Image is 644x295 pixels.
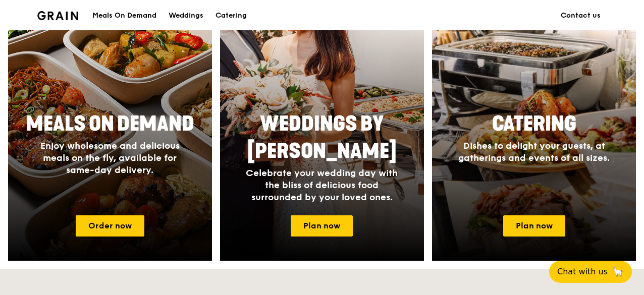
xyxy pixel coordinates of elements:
[216,1,247,31] div: Catering
[92,1,156,31] div: Meals On Demand
[209,1,253,31] a: Catering
[40,140,180,175] span: Enjoy wholesome and delicious meals on the fly, available for same-day delivery.
[612,266,624,278] span: 🦙
[549,261,632,283] button: Chat with us🦙
[169,1,203,31] div: Weddings
[163,1,209,31] a: Weddings
[492,112,576,136] span: Catering
[246,167,398,203] span: Celebrate your wedding day with the bliss of delicious food surrounded by your loved ones.
[458,140,610,163] span: Dishes to delight your guests, at gatherings and events of all sizes.
[557,266,608,278] span: Chat with us
[291,215,353,237] a: Plan now
[26,112,194,136] span: Meals On Demand
[555,1,607,31] a: Contact us
[503,215,565,237] a: Plan now
[247,112,397,163] span: Weddings by [PERSON_NAME]
[37,11,78,20] img: Grain
[76,215,144,237] a: Order now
